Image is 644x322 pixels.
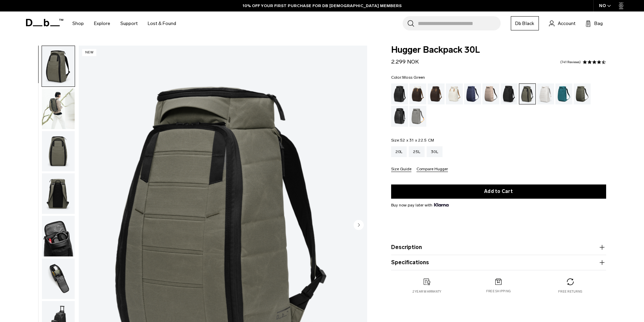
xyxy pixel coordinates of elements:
a: Charcoal Grey [501,83,518,104]
a: 20L [391,146,407,157]
a: 25L [409,146,425,157]
button: Hugger Backpack 30L Forest Green [42,131,75,172]
button: Size Guide [391,167,411,172]
a: Blue Hour [464,83,481,104]
img: Hugger Backpack 30L Forest Green [42,89,75,129]
button: Specifications [391,258,606,267]
span: 52 x 31 x 22.5 CM [400,138,434,143]
legend: Size: [391,138,434,142]
a: 30L [427,146,443,157]
a: Midnight Teal [555,83,572,104]
a: Black Out [391,83,408,104]
nav: Main Navigation [67,11,181,35]
button: Compare Hugger [416,167,448,172]
a: 10% OFF YOUR FIRST PURCHASE FOR DB [DEMOGRAPHIC_DATA] MEMBERS [243,3,402,9]
img: Hugger Backpack 30L Forest Green [42,131,75,172]
span: Moss Green [402,75,425,80]
button: Description [391,243,606,251]
a: Clean Slate [537,83,554,104]
a: Account [549,19,575,27]
button: Hugger Backpack 30L Forest Green [42,46,75,87]
button: Hugger Backpack 30L Forest Green [42,258,75,299]
img: Hugger Backpack 30L Forest Green [42,216,75,256]
a: Forest Green [519,83,536,104]
a: Oatmilk [446,83,463,104]
p: 2 year warranty [412,289,442,294]
span: Bag [594,20,603,27]
a: Fogbow Beige [482,83,499,104]
a: Sand Grey [409,106,426,127]
a: Shop [72,11,84,35]
img: Hugger Backpack 30L Forest Green [42,258,75,299]
a: Db Black [511,16,539,30]
a: Espresso [428,83,445,104]
a: Reflective Black [391,106,408,127]
span: Hugger Backpack 30L [391,46,606,54]
img: Hugger Backpack 30L Forest Green [42,173,75,214]
a: Lost & Found [148,11,176,35]
img: Hugger Backpack 30L Forest Green [42,46,75,86]
a: 741 reviews [560,60,581,64]
span: 2.299 NOK [391,58,419,65]
button: Hugger Backpack 30L Forest Green [42,216,75,257]
a: Explore [94,11,110,35]
p: New [82,49,97,56]
p: Free returns [558,289,582,294]
a: Moss Green [574,83,591,104]
span: Account [558,20,575,27]
button: Bag [586,19,603,27]
p: Free shipping [486,289,511,294]
span: Buy now pay later with [391,202,449,208]
button: Add to Cart [391,184,606,199]
button: Hugger Backpack 30L Forest Green [42,173,75,214]
img: {"height" => 20, "alt" => "Klarna"} [434,203,449,206]
button: Next slide [354,220,364,231]
a: Support [120,11,138,35]
button: Hugger Backpack 30L Forest Green [42,88,75,129]
a: Cappuccino [409,83,426,104]
legend: Color: [391,75,425,79]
